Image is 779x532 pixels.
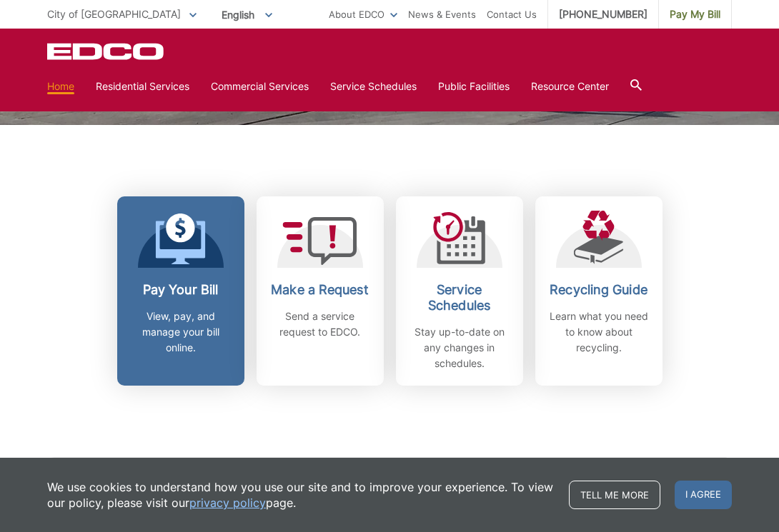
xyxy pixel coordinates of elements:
[670,6,720,22] span: Pay My Bill
[47,479,555,511] p: We use cookies to understand how you use our site and to improve your experience. To view our pol...
[257,196,384,386] a: Make a Request Send a service request to EDCO.
[267,282,373,298] h2: Make a Request
[96,79,189,94] a: Residential Services
[47,79,74,94] a: Home
[117,196,244,386] a: Pay Your Bill View, pay, and manage your bill online.
[487,6,537,22] a: Contact Us
[128,308,234,356] p: View, pay, and manage your bill online.
[189,495,266,511] a: privacy policy
[408,6,476,22] a: News & Events
[438,79,510,94] a: Public Facilities
[211,79,309,94] a: Commercial Services
[128,282,234,298] h2: Pay Your Bill
[531,79,609,94] a: Resource Center
[396,196,523,386] a: Service Schedules Stay up-to-date on any changes in schedules.
[211,3,283,26] span: English
[330,79,417,94] a: Service Schedules
[47,8,181,20] span: City of [GEOGRAPHIC_DATA]
[407,324,512,371] p: Stay up-to-date on any changes in schedules.
[267,308,373,340] p: Send a service request to EDCO.
[329,6,397,22] a: About EDCO
[47,43,166,60] a: EDCD logo. Return to the homepage.
[407,282,512,313] h2: Service Schedules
